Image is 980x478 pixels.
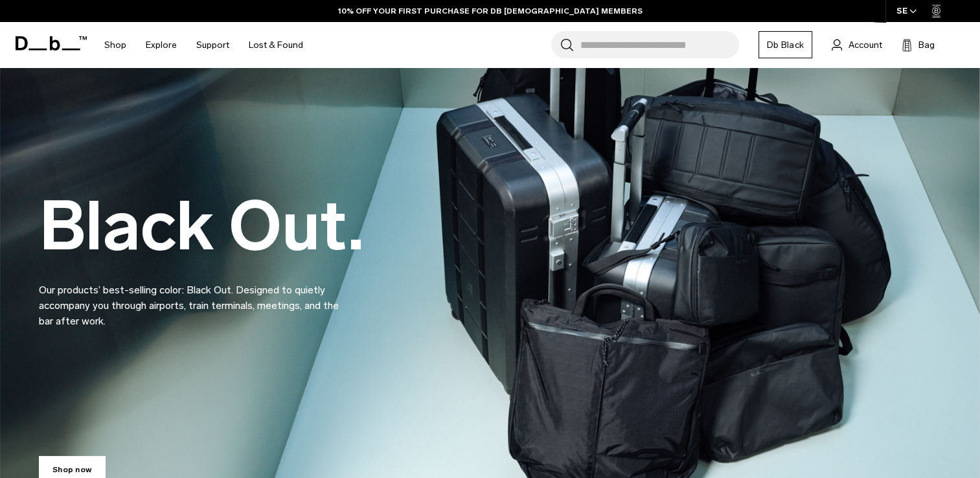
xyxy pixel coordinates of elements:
[39,192,364,260] h2: Black Out.
[849,38,882,52] span: Account
[39,267,350,329] p: Our products’ best-selling color: Black Out. Designed to quietly accompany you through airports, ...
[902,37,935,52] button: Bag
[758,31,812,58] a: Db Black
[832,37,882,52] a: Account
[338,5,643,17] a: 10% OFF YOUR FIRST PURCHASE FOR DB [DEMOGRAPHIC_DATA] MEMBERS
[249,22,303,68] a: Lost & Found
[918,38,935,52] span: Bag
[104,22,126,68] a: Shop
[146,22,177,68] a: Explore
[95,22,313,68] nav: Main Navigation
[196,22,229,68] a: Support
